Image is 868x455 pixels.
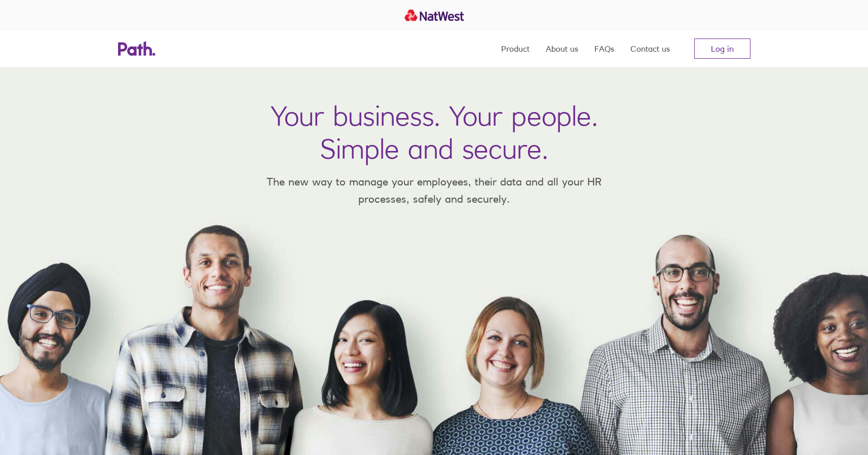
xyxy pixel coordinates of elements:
[501,30,530,67] a: Product
[694,39,750,59] a: Log in
[594,30,614,67] a: FAQs
[630,30,670,67] a: Contact us
[252,173,617,207] p: The new way to manage your employees, their data and all your HR processes, safely and securely.
[271,99,598,165] h1: Your business. Your people. Simple and secure.
[546,30,578,67] a: About us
